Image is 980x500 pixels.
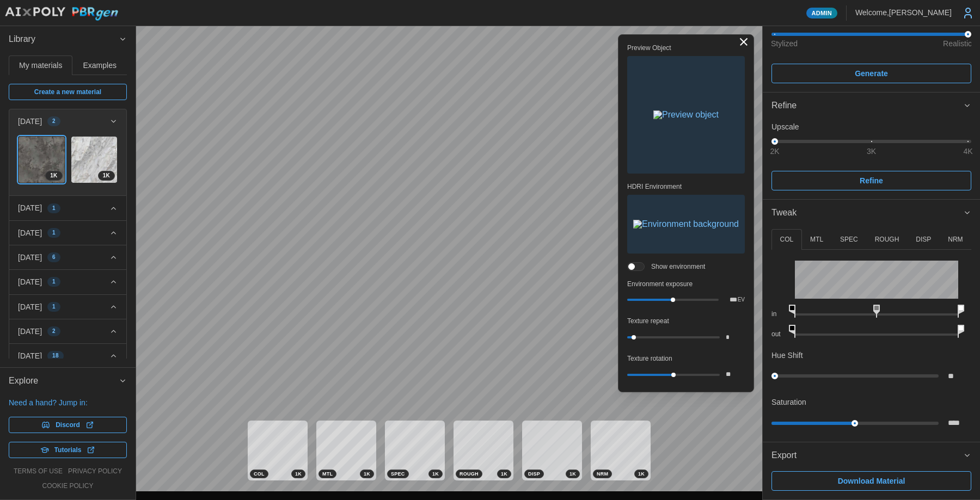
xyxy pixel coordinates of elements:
[322,470,333,478] span: MTL
[9,397,127,408] p: Need a hand? Jump in:
[763,442,980,469] button: Export
[9,344,126,368] button: [DATE]18
[763,200,980,226] button: Tweak
[71,137,118,183] img: HfAmjmzGqwTpWkkLegZf
[9,368,119,394] span: Explore
[916,235,931,244] p: DISP
[52,277,56,286] span: 1
[34,84,101,100] span: Create a new material
[9,26,119,53] span: Library
[18,326,42,337] p: [DATE]
[18,276,42,287] p: [DATE]
[771,99,963,113] div: Refine
[9,109,126,133] button: [DATE]2
[42,482,93,491] a: cookie policy
[9,84,127,100] a: Create a new material
[18,202,42,213] p: [DATE]
[645,262,705,271] span: Show environment
[875,235,899,244] p: ROUGH
[627,280,745,289] p: Environment exposure
[52,229,56,237] span: 1
[364,470,370,478] span: 1 K
[9,221,126,245] button: [DATE]1
[9,245,126,269] button: [DATE]6
[855,7,952,18] p: Welcome, [PERSON_NAME]
[763,226,980,442] div: Tweak
[52,351,59,360] span: 18
[9,442,127,458] a: Tutorials
[103,171,110,180] span: 1 K
[295,470,302,478] span: 1 K
[780,235,793,244] p: COL
[771,397,806,408] p: Saturation
[52,327,56,336] span: 2
[460,470,479,478] span: ROUGH
[771,200,963,226] span: Tweak
[19,137,65,183] img: CHe0X5IQTjhZJpB7u4oB
[83,61,117,69] span: Examples
[771,442,963,469] span: Export
[56,417,80,433] span: Discord
[391,470,405,478] span: SPEC
[52,204,56,213] span: 1
[840,235,858,244] p: SPEC
[627,182,745,192] p: HDRI Environment
[50,171,57,180] span: 1 K
[18,116,42,127] p: [DATE]
[810,235,823,244] p: MTL
[633,220,739,229] img: Environment background
[855,64,888,83] span: Generate
[4,7,119,21] img: AIxPoly PBRgen
[627,354,745,363] p: Texture rotation
[627,195,745,254] button: Environment background
[771,171,971,190] button: Refine
[763,119,980,199] div: Refine
[14,467,63,476] a: terms of use
[528,470,540,478] span: DISP
[52,117,56,126] span: 2
[52,303,56,311] span: 1
[738,297,745,303] p: EV
[68,467,122,476] a: privacy policy
[18,227,42,238] p: [DATE]
[18,350,42,361] p: [DATE]
[9,133,126,195] div: [DATE]2
[627,317,745,326] p: Texture repeat
[653,110,719,119] img: Preview object
[9,270,126,294] button: [DATE]1
[18,136,65,183] a: CHe0X5IQTjhZJpB7u4oB1K
[771,121,971,132] p: Upscale
[254,470,265,478] span: COL
[948,235,963,244] p: NRM
[838,472,905,490] span: Download Material
[501,470,507,478] span: 1 K
[736,34,751,50] button: Toggle viewport controls
[9,417,127,433] a: Discord
[18,252,42,263] p: [DATE]
[9,319,126,343] button: [DATE]2
[771,64,971,83] button: Generate
[771,350,803,361] p: Hue Shift
[638,470,645,478] span: 1 K
[54,442,82,458] span: Tutorials
[860,171,883,190] span: Refine
[19,61,62,69] span: My materials
[812,8,832,18] span: Admin
[52,253,56,262] span: 6
[763,92,980,119] button: Refine
[18,301,42,312] p: [DATE]
[771,471,971,491] button: Download Material
[763,468,980,499] div: Export
[597,470,608,478] span: NRM
[627,44,745,53] p: Preview Object
[569,470,576,478] span: 1 K
[9,196,126,220] button: [DATE]1
[71,136,118,183] a: HfAmjmzGqwTpWkkLegZf1K
[432,470,439,478] span: 1 K
[9,295,126,319] button: [DATE]1
[627,56,745,174] button: Preview object
[771,310,786,319] p: in
[771,330,786,339] p: out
